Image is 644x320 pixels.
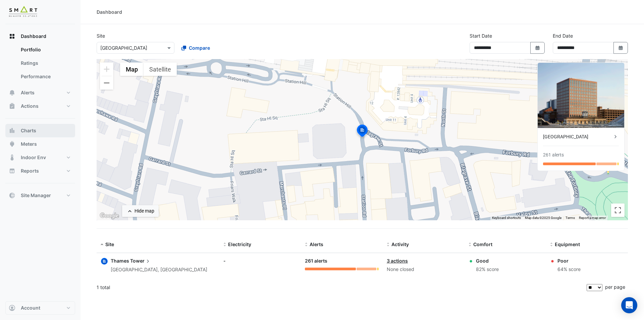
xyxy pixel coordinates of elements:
div: [GEOGRAPHIC_DATA], [GEOGRAPHIC_DATA] [111,266,207,274]
span: Charts [21,127,36,134]
div: - [223,257,297,264]
span: Alerts [310,241,323,247]
div: 261 alerts [305,257,379,265]
span: Dashboard [21,33,46,40]
span: Reports [21,168,39,174]
span: Site Manager [21,192,51,199]
a: Terms (opens in new tab) [566,216,575,220]
img: site-pin-selected.svg [355,124,370,140]
div: Dashboard [5,43,75,86]
app-icon: Alerts [9,89,15,96]
span: Activity [391,241,409,247]
div: Good [476,257,499,264]
span: Site [105,241,114,247]
img: Google [98,212,120,220]
a: Report a map error [579,216,606,220]
button: Show satellite imagery [144,62,177,76]
button: Hide map [122,205,159,217]
div: 261 alerts [543,151,564,158]
div: 82% score [476,266,499,273]
div: 64% score [557,266,581,273]
div: 1 total [97,279,585,296]
fa-icon: Select Date [618,45,624,51]
img: Company Logo [8,5,38,19]
span: Comfort [473,241,492,247]
button: Alerts [5,86,75,99]
button: Account [5,301,75,315]
button: Zoom out [100,76,113,90]
button: Dashboard [5,30,75,43]
div: Open Intercom Messenger [621,297,637,313]
span: Indoor Env [21,154,46,161]
button: Toggle fullscreen view [611,203,625,217]
div: None closed [387,266,461,273]
a: Portfolio [15,43,75,56]
button: Indoor Env [5,151,75,164]
div: [GEOGRAPHIC_DATA] [543,133,612,140]
button: Zoom in [100,62,113,76]
span: Meters [21,141,37,147]
app-icon: Charts [9,127,15,134]
span: Actions [21,103,39,109]
span: Equipment [555,241,580,247]
label: End Date [553,32,573,39]
div: Hide map [135,208,154,215]
button: Actions [5,99,75,113]
a: Ratings [15,56,75,70]
span: Account [21,305,40,311]
app-icon: Meters [9,141,15,147]
button: Reports [5,164,75,178]
app-icon: Site Manager [9,192,15,199]
button: Compare [177,42,214,54]
app-icon: Indoor Env [9,154,15,161]
span: Electricity [228,241,251,247]
span: Compare [189,44,210,51]
fa-icon: Select Date [535,45,541,51]
a: Open this area in Google Maps (opens a new window) [98,212,120,220]
img: Thames Tower [538,63,624,128]
app-icon: Reports [9,168,15,174]
app-icon: Actions [9,103,15,109]
label: Start Date [470,32,492,39]
span: Alerts [21,89,35,96]
button: Keyboard shortcuts [492,216,521,220]
div: Poor [557,257,581,264]
span: per page [605,284,625,290]
app-icon: Dashboard [9,33,15,40]
span: Thames [111,258,129,264]
a: 3 actions [387,258,408,264]
span: Tower [130,257,151,265]
a: Performance [15,70,75,83]
button: Site Manager [5,189,75,202]
button: Meters [5,137,75,151]
label: Site [97,32,105,39]
button: Charts [5,124,75,137]
div: Dashboard [97,8,122,15]
button: Show street map [120,62,144,76]
span: Map data ©2025 Google [525,216,561,220]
